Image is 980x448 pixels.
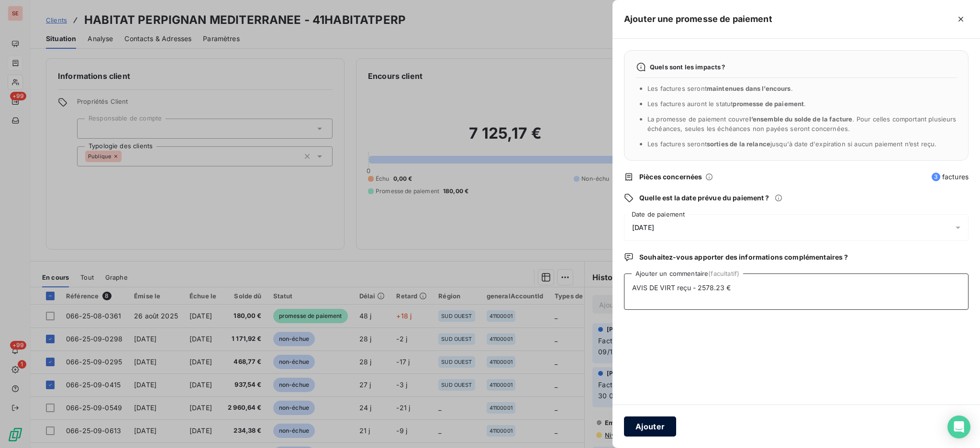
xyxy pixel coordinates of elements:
[624,273,969,310] textarea: AVIS DE VIRT reçu - 2578.23 €
[749,115,853,123] span: l’ensemble du solde de la facture
[932,173,940,181] span: 3
[647,85,793,92] span: Les factures seront .
[733,100,804,108] span: promesse de paiement
[707,85,791,92] span: maintenues dans l’encours
[647,140,936,148] span: Les factures seront jusqu'à date d'expiration si aucun paiement n’est reçu.
[639,252,848,262] span: Souhaitez-vous apporter des informations complémentaires ?
[639,172,702,182] span: Pièces concernées
[707,140,770,148] span: sorties de la relance
[632,224,654,231] span: [DATE]
[624,416,676,437] button: Ajouter
[947,415,970,438] div: Open Intercom Messenger
[639,193,769,203] span: Quelle est la date prévue du paiement ?
[650,63,725,71] span: Quels sont les impacts ?
[647,100,806,108] span: Les factures auront le statut .
[647,115,957,132] span: La promesse de paiement couvre . Pour celles comportant plusieurs échéances, seules les échéances...
[624,12,772,26] h5: Ajouter une promesse de paiement
[932,172,969,182] span: factures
